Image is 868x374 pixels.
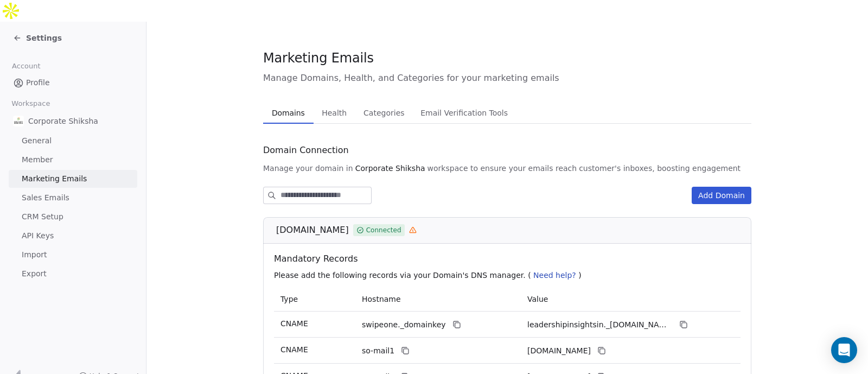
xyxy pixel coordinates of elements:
[416,105,512,121] span: Email Verification Tools
[26,77,50,88] span: Profile
[831,337,857,363] div: Open Intercom Messenger
[9,74,137,92] a: Profile
[533,271,576,280] span: Need help?
[280,294,349,305] p: Type
[280,345,308,354] span: CNAME
[26,33,62,43] span: Settings
[527,295,548,303] span: Value
[427,163,577,174] span: workspace to ensure your emails reach
[9,246,137,264] a: Import
[280,319,308,328] span: CNAME
[22,268,47,280] span: Export
[274,252,745,265] span: Mandatory Records
[692,187,751,204] button: Add Domain
[527,319,673,331] span: leadershipinsightsin._domainkey.swipeone.email
[9,227,137,245] a: API Keys
[527,345,591,357] span: leadershipinsightsin1.swipeone.email
[274,270,745,281] p: Please add the following records via your Domain's DNS manager. ( )
[362,345,394,357] span: so-mail1
[13,33,62,43] a: Settings
[28,116,98,126] span: Corporate Shiksha
[263,163,353,174] span: Manage your domain in
[22,192,69,204] span: Sales Emails
[276,224,349,237] span: [DOMAIN_NAME]
[579,163,741,174] span: customer's inboxes, boosting engagement
[22,154,53,166] span: Member
[13,116,24,126] img: CorporateShiksha.png
[9,208,137,226] a: CRM Setup
[362,295,401,303] span: Hostname
[359,105,409,121] span: Categories
[355,163,425,174] span: Corporate Shiksha
[22,211,63,223] span: CRM Setup
[9,151,137,169] a: Member
[263,144,349,157] span: Domain Connection
[9,170,137,188] a: Marketing Emails
[22,249,47,261] span: Import
[267,105,309,121] span: Domains
[7,58,45,74] span: Account
[22,230,54,242] span: API Keys
[9,132,137,150] a: General
[22,135,52,147] span: General
[9,189,137,207] a: Sales Emails
[263,50,374,66] span: Marketing Emails
[366,225,401,235] span: Connected
[317,105,351,121] span: Health
[263,72,751,85] span: Manage Domains, Health, and Categories for your marketing emails
[22,173,87,185] span: Marketing Emails
[9,265,137,283] a: Export
[362,319,446,331] span: swipeone._domainkey
[7,96,55,112] span: Workspace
